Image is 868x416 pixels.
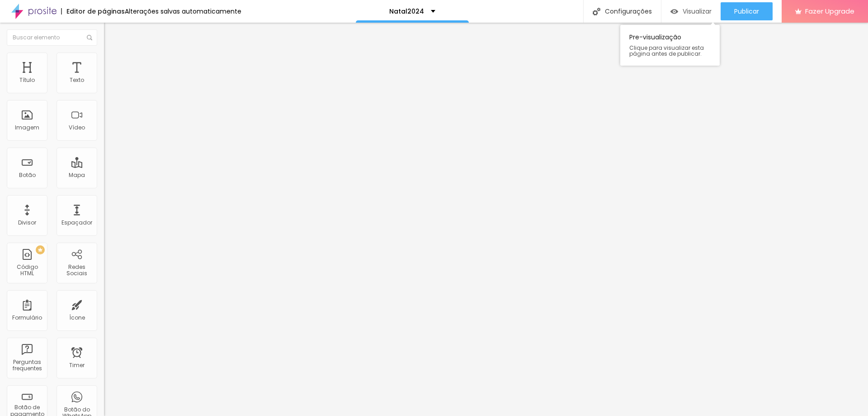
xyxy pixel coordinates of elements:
iframe: Editor [104,23,868,416]
p: Natal2024 [389,8,424,14]
div: Timer [69,362,85,368]
span: Visualizar [683,8,712,15]
div: Vídeo [69,124,85,131]
div: Título [19,77,35,83]
div: Espaçador [61,220,92,226]
div: Redes Sociais [59,264,94,277]
div: Botão [19,172,36,178]
div: Formulário [12,315,42,321]
img: Icone [593,8,600,15]
img: Icone [87,35,92,40]
span: Clique para visualizar esta página antes de publicar. [629,45,711,57]
input: Buscar elemento [7,29,97,46]
button: Visualizar [661,2,721,20]
span: Fazer Upgrade [805,7,854,15]
div: Editor de páginas [61,8,125,14]
div: Imagem [15,124,39,131]
div: Divisor [18,220,36,226]
span: Publicar [734,8,759,15]
div: Texto [70,77,84,83]
div: Código HTML [9,264,45,277]
div: Ícone [69,315,85,321]
div: Alterações salvas automaticamente [125,8,241,14]
div: Mapa [69,172,85,178]
div: Perguntas frequentes [9,359,45,372]
img: view-1.svg [670,8,678,15]
button: Publicar [721,2,773,20]
div: Pre-visualização [620,25,720,66]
